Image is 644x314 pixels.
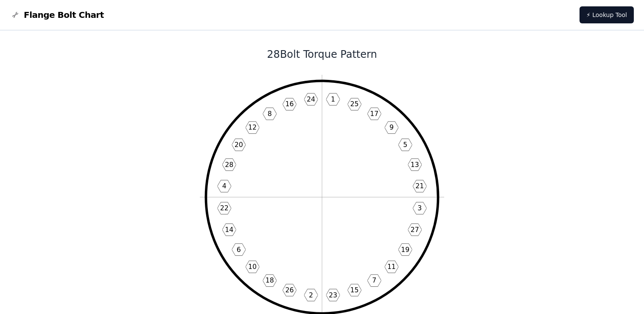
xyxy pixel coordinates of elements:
[248,263,257,271] text: 10
[309,291,313,299] text: 2
[411,226,419,234] text: 27
[220,204,229,212] text: 22
[222,182,227,190] text: 4
[248,123,257,131] text: 12
[411,161,419,169] text: 13
[266,276,274,284] text: 18
[329,291,337,299] text: 23
[350,100,359,108] text: 25
[372,276,376,284] text: 7
[285,286,294,294] text: 26
[350,286,359,294] text: 15
[235,141,243,149] text: 20
[389,123,394,131] text: 9
[417,204,422,212] text: 3
[10,10,20,20] img: Flange Bolt Chart Logo
[225,226,233,234] text: 14
[331,95,335,103] text: 1
[387,263,396,271] text: 11
[225,161,233,169] text: 28
[307,95,315,103] text: 24
[415,182,424,190] text: 21
[10,9,104,21] a: Flange Bolt Chart LogoFlange Bolt Chart
[24,9,104,21] span: Flange Bolt Chart
[580,6,634,23] a: ⚡ Lookup Tool
[237,246,241,254] text: 6
[285,100,294,108] text: 16
[401,246,409,254] text: 19
[403,141,407,149] text: 5
[370,110,378,118] text: 17
[94,48,550,61] h1: 28 Bolt Torque Pattern
[268,110,272,118] text: 8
